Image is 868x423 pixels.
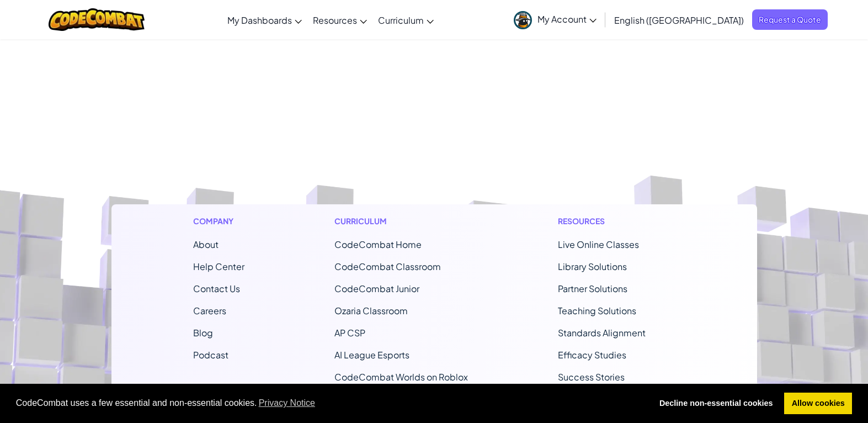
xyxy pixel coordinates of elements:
a: Ozaria Classroom [334,305,408,316]
span: Contact Us [193,283,240,294]
a: Standards Alignment [558,327,646,339]
a: Careers [193,305,226,316]
a: Live Online Classes [558,239,639,250]
span: My Account [537,13,597,25]
img: CodeCombat logo [49,8,145,31]
a: My Dashboards [222,5,307,35]
a: deny cookies [652,393,780,415]
span: CodeCombat Home [334,239,422,250]
span: Resources [313,14,357,26]
h1: Resources [558,215,675,227]
img: avatar [514,11,532,29]
a: English ([GEOGRAPHIC_DATA]) [609,5,749,35]
a: Podcast [193,349,228,361]
a: Blog [193,327,213,339]
a: Resources [307,5,372,35]
a: Curriculum [372,5,439,35]
a: About [193,239,219,250]
a: Efficacy Studies [558,349,626,361]
h1: Curriculum [334,215,468,227]
span: My Dashboards [227,14,292,26]
span: English ([GEOGRAPHIC_DATA]) [614,14,744,26]
h1: Company [193,215,244,227]
a: Help Center [193,261,244,272]
a: AI League Esports [334,349,409,361]
a: Partner Solutions [558,283,627,294]
a: Teaching Solutions [558,305,636,316]
a: Success Stories [558,371,625,383]
a: CodeCombat Junior [334,283,419,294]
a: Request a Quote [752,9,828,30]
a: CodeCombat Worlds on Roblox [334,371,468,383]
a: allow cookies [784,393,852,415]
span: CodeCombat uses a few essential and non-essential cookies. [16,395,643,411]
a: Library Solutions [558,261,627,272]
a: CodeCombat Classroom [334,261,441,272]
a: My Account [508,2,602,37]
span: Curriculum [378,14,424,26]
a: AP CSP [334,327,365,339]
a: learn more about cookies [257,395,317,411]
